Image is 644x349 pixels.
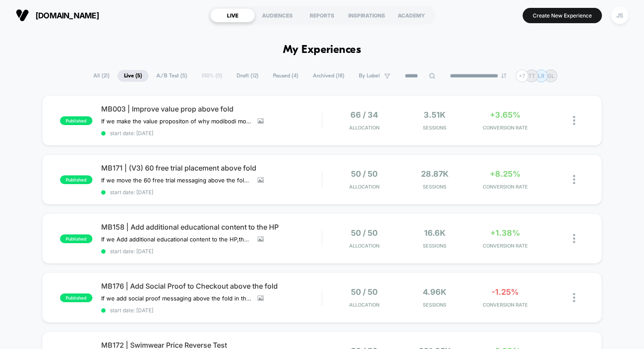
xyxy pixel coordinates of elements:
span: start date: [DATE] [101,307,322,314]
span: start date: [DATE] [101,130,322,136]
span: 66 / 34 [350,110,378,119]
span: A/B Test ( 5 ) [150,70,194,82]
img: close [573,293,575,302]
span: If we Add additional educational content to the HP,then CTR will increase,because visitors are be... [101,236,251,243]
button: [DOMAIN_NAME] [13,8,102,22]
div: AUDIENCES [255,8,300,22]
span: 50 / 50 [351,169,378,178]
div: ACADEMY [389,8,434,22]
span: +1.38% [490,228,520,237]
img: close [573,175,575,184]
span: published [60,293,92,302]
span: All ( 21 ) [87,70,116,82]
span: Draft ( 12 ) [230,70,265,82]
span: start date: [DATE] [101,189,322,195]
button: JS [609,7,631,24]
p: TT [528,73,535,79]
span: 16.6k [424,228,446,237]
img: close [573,234,575,243]
span: 4.96k [423,287,446,297]
span: Archived ( 18 ) [306,70,351,82]
span: [DOMAIN_NAME] [35,11,99,20]
span: Live ( 5 ) [117,70,149,82]
span: +8.25% [490,169,520,178]
span: CONVERSION RATE [472,125,538,131]
button: Create New Experience [523,8,602,23]
span: 50 / 50 [351,228,378,237]
span: 28.87k [421,169,449,178]
p: LR [538,73,545,79]
span: CONVERSION RATE [472,243,538,249]
span: 50 / 50 [351,287,378,297]
span: start date: [DATE] [101,248,322,255]
span: MB003 | Improve value prop above fold [101,105,322,113]
span: MB158 | Add additional educational content to the HP [101,223,322,231]
span: +3.65% [490,110,520,119]
span: If we add social proof messaging above the fold in the checkout,then conversions will increase,be... [101,295,251,302]
span: Sessions [402,302,468,308]
span: Allocation [349,243,379,249]
div: JS [611,7,628,24]
span: published [60,116,92,125]
div: REPORTS [300,8,344,22]
img: end [501,73,506,78]
span: By Label [359,73,380,79]
span: MB176 | Add Social Proof to Checkout above the fold [101,282,322,290]
span: published [60,175,92,184]
span: Allocation [349,302,379,308]
span: If we move the 60 free trial messaging above the fold for mobile,then conversions will increase,b... [101,177,251,184]
div: + 7 [516,70,528,82]
span: Sessions [402,125,468,131]
div: INSPIRATIONS [344,8,389,22]
img: Visually logo [16,9,29,22]
span: Sessions [402,184,468,190]
span: CONVERSION RATE [472,184,538,190]
div: LIVE [210,8,255,22]
span: MB171 | (V3) 60 free trial placement above fold [101,164,322,172]
span: -1.25% [492,287,519,297]
span: Sessions [402,243,468,249]
span: published [60,234,92,243]
span: 3.51k [424,110,446,119]
span: Allocation [349,184,379,190]
span: CONVERSION RATE [472,302,538,308]
span: Allocation [349,125,379,131]
h1: My Experiences [283,44,361,56]
p: GL [548,73,555,79]
span: Paused ( 4 ) [266,70,305,82]
img: close [573,116,575,125]
span: If we make the value propositon of why modibodi more clear above the fold,then conversions will i... [101,118,251,125]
